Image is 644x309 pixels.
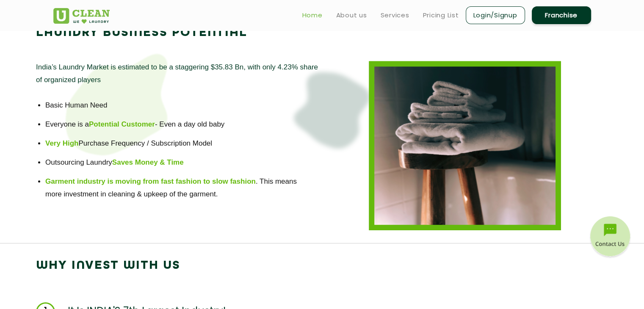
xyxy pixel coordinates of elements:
a: Home [302,10,323,20]
b: Very High [45,139,78,147]
li: Outsourcing Laundry [45,156,313,169]
p: LAUNDRY BUSINESS POTENTIAL [36,23,247,43]
b: Garment industry is moving from fast fashion to slow fashion [45,177,256,185]
img: laundry-business [369,61,561,230]
a: About us [336,10,367,20]
p: India’s Laundry Market is estimated to be a staggering $35.83 Bn, with only 4.23% share of organi... [36,61,322,86]
img: contact-btn [589,216,631,259]
li: Basic Human Need [45,99,313,112]
b: Saves Money & Time [112,158,184,166]
a: Franchise [532,6,591,24]
li: Purchase Frequency / Subscription Model [45,137,313,150]
a: Pricing List [423,10,459,20]
b: Potential Customer [89,120,155,128]
p: WHY INVEST WITH US [36,256,180,276]
a: Services [381,10,409,20]
li: . This means more investment in cleaning & upkeep of the garment. [45,175,313,201]
a: Login/Signup [466,6,525,24]
img: UClean Laundry and Dry Cleaning [53,8,110,24]
li: Everyone is a - Even a day old baby [45,118,313,131]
